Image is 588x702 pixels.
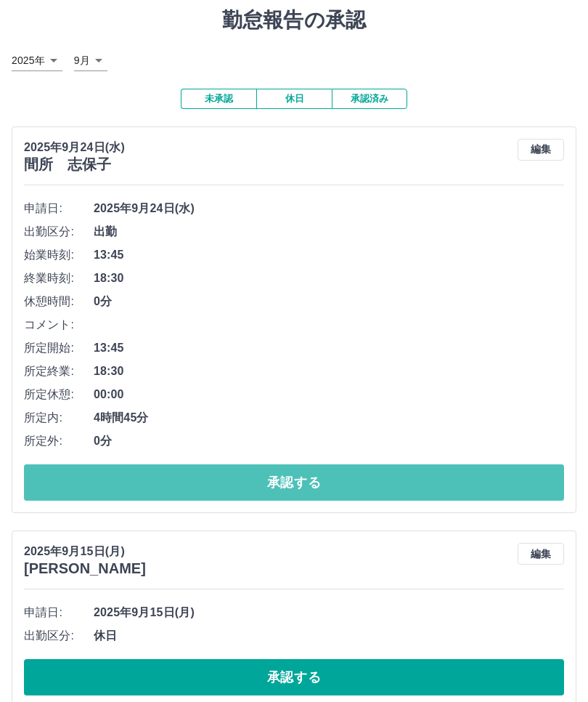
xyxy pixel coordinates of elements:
[24,464,564,501] button: 承認する
[94,246,564,264] span: 13:45
[518,139,564,161] button: 編集
[24,409,94,427] span: 所定内:
[94,293,564,310] span: 0分
[24,246,94,264] span: 始業時刻:
[256,89,332,109] button: 休日
[181,89,256,109] button: 未承認
[94,200,564,217] span: 2025年9月24日(水)
[24,432,94,450] span: 所定外:
[12,50,62,71] div: 2025年
[94,363,564,380] span: 18:30
[94,627,564,645] span: 休日
[24,339,94,357] span: 所定開始:
[24,604,94,621] span: 申請日:
[24,560,146,577] h3: [PERSON_NAME]
[24,659,564,695] button: 承認する
[24,270,94,287] span: 終業時刻:
[94,339,564,357] span: 13:45
[24,627,94,645] span: 出勤区分:
[332,89,407,109] button: 承認済み
[24,293,94,310] span: 休憩時間:
[24,200,94,217] span: 申請日:
[94,270,564,287] span: 18:30
[24,223,94,241] span: 出勤区分:
[518,543,564,565] button: 編集
[94,386,564,403] span: 00:00
[74,50,107,71] div: 9月
[24,316,94,334] span: コメント:
[24,543,146,560] p: 2025年9月15日(月)
[12,8,576,33] h1: 勤怠報告の承認
[24,156,125,173] h3: 間所 志保子
[94,409,564,427] span: 4時間45分
[94,432,564,450] span: 0分
[24,386,94,403] span: 所定休憩:
[94,604,564,621] span: 2025年9月15日(月)
[24,363,94,380] span: 所定終業:
[24,139,125,156] p: 2025年9月24日(水)
[94,223,564,241] span: 出勤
